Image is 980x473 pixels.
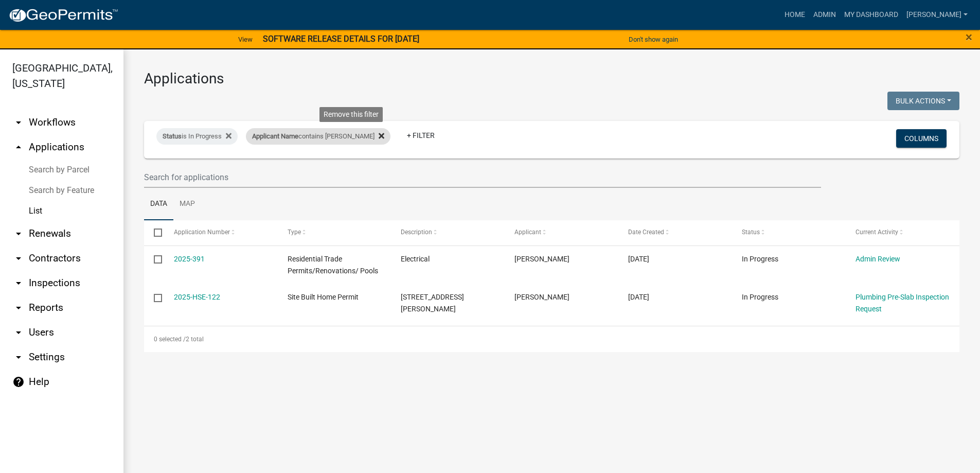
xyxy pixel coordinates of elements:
a: Map [173,188,201,221]
a: 2025-HSE-122 [174,293,220,301]
button: Bulk Actions [887,92,959,110]
datatable-header-cell: Status [732,220,846,245]
span: Current Activity [856,229,898,236]
datatable-header-cell: Application Number [164,220,277,245]
span: Description [401,229,432,236]
div: contains [PERSON_NAME] [246,128,390,145]
span: Site Built Home Permit [288,293,359,301]
a: My Dashboard [840,5,902,25]
span: 578 ROWELL RD [401,293,464,313]
a: + Filter [399,126,443,145]
span: Emily Falconette [514,293,569,301]
i: arrow_drop_down [12,227,25,240]
span: 05/23/2025 [628,293,649,301]
a: Plumbing Pre-Slab Inspection Request [856,293,949,313]
datatable-header-cell: Date Created [618,220,732,245]
a: Admin [809,5,840,25]
datatable-header-cell: Applicant [505,220,618,245]
a: Admin Review [856,255,900,263]
i: arrow_drop_down [12,277,25,289]
span: Residential Trade Permits/Renovations/ Pools [288,255,378,275]
i: arrow_drop_down [12,302,25,314]
span: Electrical [401,255,430,263]
div: 2 total [144,326,959,352]
button: Close [966,31,972,43]
datatable-header-cell: Current Activity [846,220,959,245]
span: Date Created [628,229,664,236]
i: arrow_drop_down [12,326,25,339]
span: Type [288,229,301,236]
strong: SOFTWARE RELEASE DETAILS FOR [DATE] [263,34,419,44]
span: Status [742,229,760,236]
span: 06/25/2025 [628,255,649,263]
i: help [12,376,25,388]
datatable-header-cell: Description [391,220,505,245]
span: 0 selected / [154,336,186,343]
span: × [966,30,972,44]
div: is In Progress [156,128,238,145]
a: Data [144,188,173,221]
a: Home [780,5,809,25]
span: Emily Falconette [514,255,569,263]
i: arrow_drop_down [12,351,25,363]
a: 2025-391 [174,255,205,263]
div: Remove this filter [319,107,383,122]
button: Columns [896,129,947,148]
span: In Progress [742,293,778,301]
input: Search for applications [144,167,821,188]
a: View [234,31,257,48]
a: [PERSON_NAME] [902,5,972,25]
i: arrow_drop_down [12,252,25,265]
span: Applicant Name [252,132,298,140]
span: In Progress [742,255,778,263]
button: Don't show again [625,31,682,48]
i: arrow_drop_down [12,116,25,129]
i: arrow_drop_up [12,141,25,153]
span: Applicant [514,229,541,236]
h3: Applications [144,70,959,87]
span: Status [163,132,182,140]
datatable-header-cell: Select [144,220,164,245]
datatable-header-cell: Type [277,220,391,245]
span: Application Number [174,229,230,236]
